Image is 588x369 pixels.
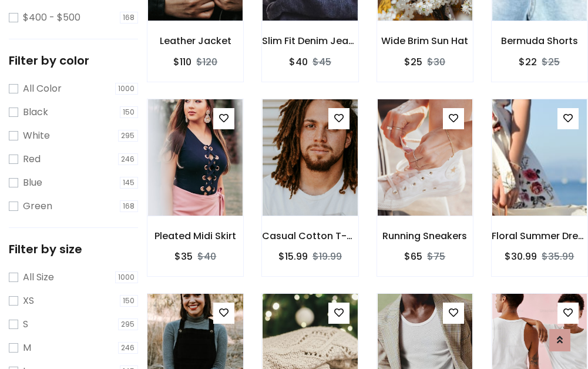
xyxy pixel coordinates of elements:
[278,251,308,262] h6: $15.99
[23,199,52,213] label: Green
[9,53,138,68] h5: Filter by color
[174,251,193,262] h6: $35
[505,251,537,262] h6: $30.99
[492,35,587,46] h6: Bermuda Shorts
[23,317,28,331] label: S
[313,250,342,263] del: $19.99
[289,56,308,68] h6: $40
[23,82,62,96] label: All Color
[118,153,139,165] span: 246
[120,12,139,24] span: 168
[118,130,139,142] span: 295
[120,177,139,189] span: 145
[23,152,41,166] label: Red
[262,35,358,46] h6: Slim Fit Denim Jeans
[118,342,139,354] span: 246
[120,200,139,212] span: 168
[147,230,243,241] h6: Pleated Midi Skirt
[23,129,50,143] label: White
[404,251,422,262] h6: $65
[427,55,445,69] del: $30
[262,230,358,241] h6: Casual Cotton T-Shirt
[377,35,473,46] h6: Wide Brim Sun Hat
[519,56,537,68] h6: $22
[23,341,31,355] label: M
[173,56,191,68] h6: $110
[23,294,34,308] label: XS
[147,35,243,46] h6: Leather Jacket
[542,55,560,69] del: $25
[542,250,574,263] del: $35.99
[404,56,422,68] h6: $25
[115,83,139,95] span: 1000
[23,176,42,190] label: Blue
[492,230,587,241] h6: Floral Summer Dress
[120,106,139,118] span: 150
[9,242,138,256] h5: Filter by size
[23,11,80,25] label: $400 - $500
[197,250,216,263] del: $40
[23,270,54,284] label: All Size
[427,250,445,263] del: $75
[120,295,139,307] span: 150
[23,105,48,119] label: Black
[118,318,139,330] span: 295
[377,230,473,241] h6: Running Sneakers
[196,55,217,69] del: $120
[115,271,139,283] span: 1000
[313,55,331,69] del: $45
